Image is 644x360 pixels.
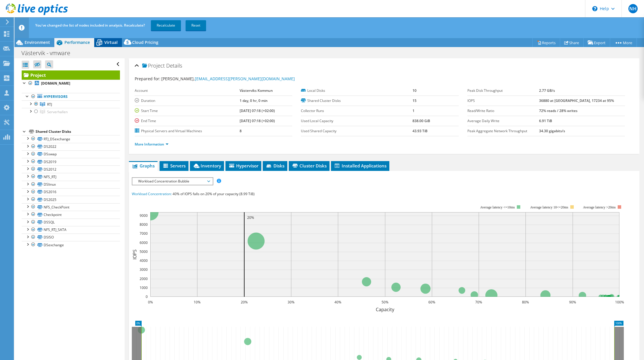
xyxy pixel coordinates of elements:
a: DSSQL [22,219,120,226]
b: 8 [240,128,242,133]
span: Disks [266,163,284,169]
b: 43.93 TiB [412,128,428,133]
b: 72% reads / 28% writes [539,108,578,113]
text: 8000 [140,222,148,227]
label: Duration [135,98,240,104]
span: [PERSON_NAME], [161,76,295,81]
text: 100% [615,300,624,305]
span: NH [628,4,638,13]
label: Start Time [135,108,240,114]
div: Shared Cluster Disks [36,128,120,135]
span: RTJ [47,102,52,107]
span: Project [142,63,165,69]
text: 80% [522,300,529,305]
a: Project [22,70,120,80]
label: Collector Runs [301,108,412,114]
text: 7000 [140,231,148,236]
text: 0% [148,300,153,305]
b: Västerviks Kommun [240,88,273,93]
span: Hypervisor [228,163,258,169]
b: [DATE] 07:18 (+02:00) [240,118,275,123]
b: 6.91 TiB [539,118,552,123]
label: Used Shared Capacity [301,128,412,134]
a: DS2019 [22,158,120,165]
a: Recalculate [151,20,181,31]
text: 3000 [140,267,148,272]
a: More [610,38,637,47]
label: Account [135,88,240,94]
b: 2.77 GB/s [539,88,555,93]
span: You've changed the list of nodes included in analysis. Recalculate? [35,23,145,28]
label: Physical Servers and Virtual Machines [135,128,240,134]
a: DSexchange [22,241,120,249]
label: Peak Disk Throughput [467,88,539,94]
text: Average latency >20ms [583,205,616,209]
label: Peak Aggregate Network Throughput [467,128,539,134]
a: Checkpoint [22,211,120,218]
svg: \n [592,6,597,11]
tspan: Average latency <=10ms [480,205,515,209]
a: NFS_CheckPoint [22,203,120,211]
span: Workload Concentration: [132,191,172,196]
label: IOPS [467,98,539,104]
text: 90% [569,300,576,305]
a: [EMAIL_ADDRESS][PERSON_NAME][DOMAIN_NAME] [195,76,295,81]
a: DS2025 [22,196,120,203]
a: DS2022 [22,143,120,150]
a: NFS_RTJ_SATA [22,226,120,234]
text: 2000 [140,276,148,281]
text: 6000 [140,240,148,245]
b: 15 [412,98,417,103]
a: NFS_RTJ [22,173,120,180]
a: Reset [186,20,206,31]
b: 36880 at [GEOGRAPHIC_DATA], 17234 at 95% [539,98,614,103]
span: Workload Concentration Bubble [135,178,210,185]
b: 10 [412,88,417,93]
a: More Information [135,142,169,147]
text: 0 [146,294,148,299]
a: [DOMAIN_NAME] [22,80,120,87]
span: Servers [162,163,186,169]
span: Cloud Pricing [132,40,158,45]
a: DSlinux [22,181,120,188]
a: DS2016 [22,188,120,196]
h1: Västervik - vmware [19,50,79,56]
a: Serverhallen [22,108,120,115]
b: 1 day, 0 hr, 0 min [240,98,268,103]
text: 40% [334,300,341,305]
span: Inventory [193,163,221,169]
b: 34.30 gigabits/s [539,128,565,133]
span: Graphs [132,163,155,169]
span: Details [166,62,182,69]
label: End Time [135,118,240,124]
label: Read/Write Ratio [467,108,539,114]
span: Serverhallen [47,109,68,114]
label: Average Daily Write [467,118,539,124]
text: 4000 [140,258,148,263]
text: 10% [194,300,201,305]
text: 60% [428,300,435,305]
label: Used Local Capacity [301,118,412,124]
span: Virtual [104,40,118,45]
text: IOPS [132,249,138,260]
text: 30% [288,300,295,305]
label: Prepared for: [135,76,160,81]
b: [DATE] 07:18 (+02:00) [240,108,275,113]
label: Shared Cluster Disks [301,98,412,104]
a: Share [560,38,584,47]
span: Installed Applications [334,163,386,169]
a: Hypervisors [22,93,120,100]
text: 1000 [140,285,148,290]
span: Cluster Disks [292,163,327,169]
a: DSISO [22,234,120,241]
a: RTJ_DSexchange [22,135,120,143]
text: Capacity [376,306,395,313]
span: 40% of IOPS falls on 20% of your capacity (8.99 TiB) [173,191,255,196]
a: Reports [532,38,560,47]
text: 70% [475,300,482,305]
span: Environment [25,40,50,45]
text: 50% [382,300,388,305]
a: Export [583,38,610,47]
a: RTJ [22,100,120,108]
text: 5000 [140,249,148,254]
